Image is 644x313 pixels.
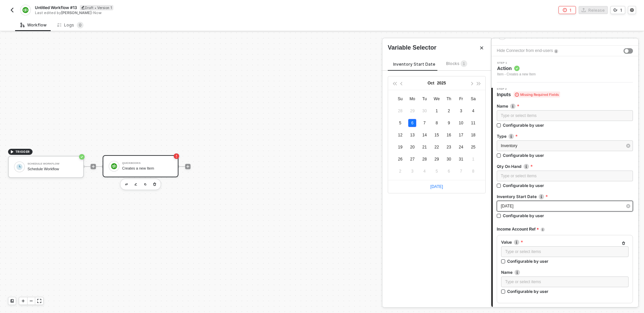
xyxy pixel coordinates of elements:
[579,6,608,14] button: Release
[501,143,517,148] span: Inventory
[443,105,455,117] td: 2025-10-02
[437,76,446,90] button: 2025
[467,93,479,105] th: Sa
[408,131,416,139] div: 13
[554,49,558,53] img: icon-info
[57,22,84,28] div: Logs
[524,164,529,169] img: icon-info
[406,129,418,141] td: 2025-10-13
[35,10,321,15] div: Last edited by - Now
[445,167,453,175] div: 6
[443,165,455,177] td: 2025-11-06
[431,117,443,129] td: 2025-10-08
[445,119,453,127] div: 9
[388,44,436,52] div: Variable Selector
[394,105,406,117] td: 2025-09-28
[406,165,418,177] td: 2025-11-03
[421,107,429,115] div: 30
[445,143,453,151] div: 23
[491,62,638,77] div: Step 1Action Item - Creates a new Item
[467,165,479,177] td: 2025-11-08
[408,119,416,127] div: 6
[620,7,622,13] div: 1
[503,183,544,188] div: Configurable by user
[610,6,625,14] button: 1
[431,129,443,141] td: 2025-10-15
[455,141,467,153] td: 2025-10-24
[394,141,406,153] td: 2025-10-19
[570,7,572,13] div: 1
[396,155,404,163] div: 26
[443,141,455,153] td: 2025-10-23
[408,107,416,115] div: 29
[21,299,25,303] span: icon-play
[539,194,544,199] img: icon-info
[433,167,441,175] div: 5
[457,143,465,151] div: 24
[406,153,418,165] td: 2025-10-27
[469,155,477,163] div: 1
[81,6,85,9] span: icon-edit
[419,141,431,153] td: 2025-10-21
[469,119,477,127] div: 11
[507,289,548,294] div: Configurable by user
[421,119,429,127] div: 7
[8,6,16,14] button: back
[443,93,455,105] th: Th
[467,117,479,129] td: 2025-10-11
[431,93,443,105] th: We
[77,22,84,28] sup: 0
[433,143,441,151] div: 22
[445,107,453,115] div: 2
[445,131,453,139] div: 16
[467,129,479,141] td: 2025-10-18
[408,155,416,163] div: 27
[497,133,633,139] label: Type
[396,131,404,139] div: 12
[503,213,544,218] div: Configurable by user
[443,117,455,129] td: 2025-10-09
[421,143,429,151] div: 21
[503,152,544,158] div: Configurable by user
[501,269,629,275] label: Name
[419,129,431,141] td: 2025-10-14
[497,65,536,72] span: Action
[20,22,47,28] div: Workflow
[431,141,443,153] td: 2025-10-22
[394,153,406,165] td: 2025-10-26
[497,103,633,109] label: Name
[563,8,567,12] span: icon-error-page
[433,155,441,163] div: 29
[61,10,92,15] span: [PERSON_NAME]
[433,119,441,127] div: 8
[408,167,416,175] div: 3
[396,119,404,127] div: 5
[431,105,443,117] td: 2025-10-01
[463,62,465,66] span: 1
[455,105,467,117] td: 2025-10-03
[428,76,434,90] button: Oct
[431,165,443,177] td: 2025-11-05
[469,107,477,115] div: 4
[393,62,435,67] span: Inventory Start Date
[507,258,548,264] div: Configurable by user
[467,105,479,117] td: 2025-10-04
[406,93,418,105] th: Mo
[394,129,406,141] td: 2025-10-12
[469,143,477,151] div: 25
[22,7,28,13] img: integration-icon
[455,129,467,141] td: 2025-10-17
[457,131,465,139] div: 17
[497,164,633,169] label: Qty On Hand
[541,228,545,232] img: icon-info
[394,93,406,105] th: Su
[457,167,465,175] div: 7
[419,105,431,117] td: 2025-09-30
[443,129,455,141] td: 2025-10-16
[394,117,406,129] td: 2025-10-05
[497,194,633,199] label: Inventory Start Date
[457,107,465,115] div: 3
[421,131,429,139] div: 14
[430,184,443,189] a: [DATE]
[419,93,431,105] th: Tu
